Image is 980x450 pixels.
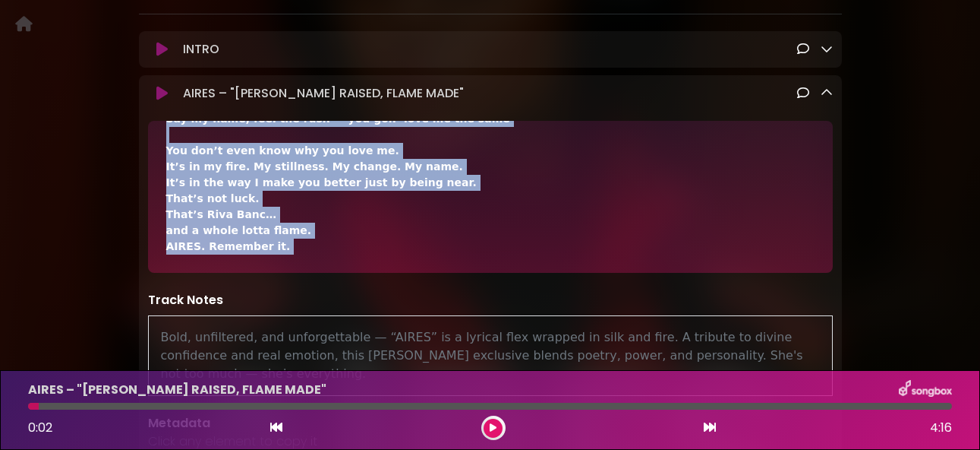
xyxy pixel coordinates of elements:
div: Bold, unfiltered, and unforgettable — “AIRES” is a lyrical flex wrapped in silk and fire. A tribu... [148,315,833,396]
span: 0:02 [28,419,52,436]
span: 4:16 [930,419,952,437]
p: Track Notes [148,291,833,309]
p: AIRES – "[PERSON_NAME] RAISED, FLAME MADE" [28,381,326,399]
img: songbox-logo-white.png [899,380,952,400]
p: INTRO [183,40,219,59]
p: AIRES – "[PERSON_NAME] RAISED, FLAME MADE" [183,84,464,103]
